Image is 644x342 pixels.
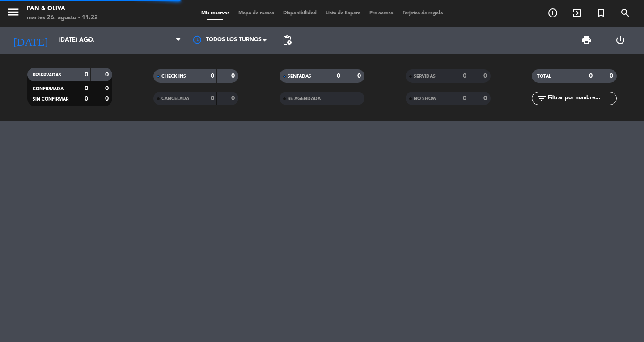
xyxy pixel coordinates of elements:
strong: 0 [85,72,88,78]
strong: 0 [357,73,363,79]
span: SIN CONFIRMAR [33,97,68,101]
span: Tarjetas de regalo [398,11,448,16]
strong: 0 [105,72,110,78]
span: RESERVADAS [33,73,61,77]
strong: 0 [589,73,593,79]
strong: 0 [337,73,340,79]
strong: 0 [463,73,466,79]
strong: 0 [105,85,110,92]
div: martes 26. agosto - 11:22 [27,13,98,22]
span: NO SHOW [414,97,436,101]
button: menu [7,5,20,22]
strong: 0 [211,73,214,79]
i: filter_list [536,93,547,104]
span: SERVIDAS [414,74,436,79]
i: turned_in_not [596,8,606,18]
span: CHECK INS [161,74,186,79]
span: Mapa de mesas [234,11,279,16]
span: SENTADAS [288,74,311,79]
span: print [581,35,592,46]
i: menu [7,5,20,19]
strong: 0 [610,73,615,79]
strong: 0 [483,95,489,101]
strong: 0 [483,73,489,79]
i: [DATE] [7,30,54,50]
strong: 0 [211,95,214,101]
span: Disponibilidad [279,11,321,16]
strong: 0 [105,96,110,102]
div: LOG OUT [603,27,637,54]
strong: 0 [231,95,237,101]
strong: 0 [231,73,237,79]
span: Lista de Espera [321,11,365,16]
span: pending_actions [282,35,292,46]
strong: 0 [85,85,88,92]
i: power_settings_new [615,35,626,46]
i: add_circle_outline [547,8,558,18]
span: TOTAL [537,74,551,79]
span: Mis reservas [197,11,234,16]
i: exit_to_app [572,8,582,18]
strong: 0 [463,95,466,101]
div: Pan & Oliva [27,4,98,13]
i: arrow_drop_down [83,35,94,46]
span: CONFIRMADA [33,87,64,91]
input: Filtrar por nombre... [547,93,616,103]
span: RE AGENDADA [288,97,321,101]
strong: 0 [85,96,88,102]
span: Pre-acceso [365,11,398,16]
span: CANCELADA [161,97,189,101]
i: search [620,8,631,18]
